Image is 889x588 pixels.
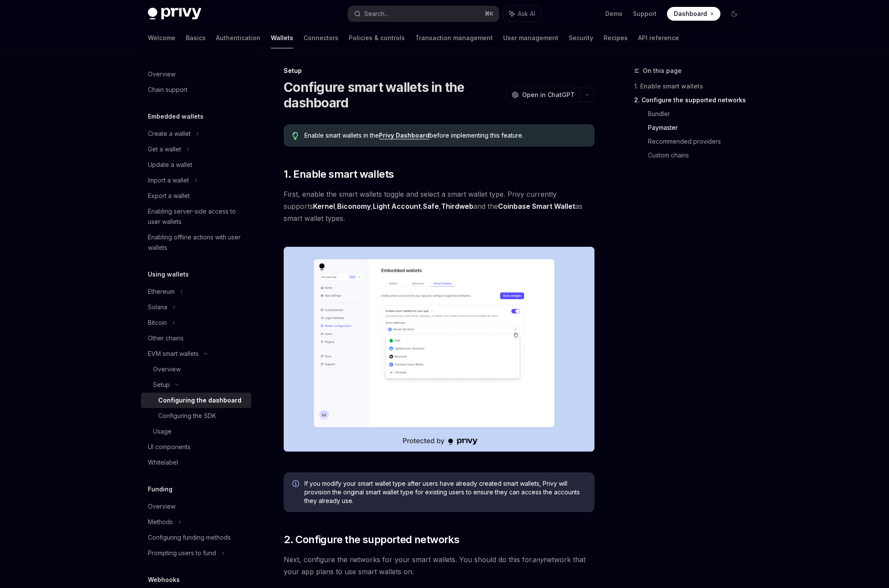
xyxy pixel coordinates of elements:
[141,362,251,377] a: Overview
[148,457,178,468] div: Whitelabel
[364,9,388,19] div: Search...
[284,247,595,452] img: Sample enable smart wallets
[503,6,541,22] button: Ask AI
[148,111,203,122] h5: Embedded wallets
[148,575,180,585] h5: Webhooks
[141,424,251,439] a: Usage
[141,393,251,408] a: Configuring the dashboard
[153,380,170,390] div: Setup
[506,88,580,102] button: Open in ChatGPT
[148,206,246,227] div: Enabling server-side access to user wallets
[141,499,251,514] a: Overview
[216,28,260,48] a: Authentication
[148,232,246,253] div: Enabling offline actions with user wallets
[141,66,251,82] a: Overview
[153,364,181,374] div: Overview
[667,7,720,21] a: Dashboard
[648,148,748,162] a: Custom chains
[648,121,748,135] a: Paymaster
[153,426,172,437] div: Usage
[518,9,535,18] span: Ask AI
[141,330,251,346] a: Other chains
[634,93,748,107] a: 2. Configure the supported networks
[284,167,394,181] span: 1. Enable smart wallets
[284,188,595,224] span: First, enable the smart wallets toggle and select a smart wallet type. Privy currently supports ,...
[271,28,293,48] a: Wallets
[148,69,175,79] div: Overview
[648,135,748,148] a: Recommended providers
[148,484,172,494] h5: Funding
[148,442,191,452] div: UI components
[379,132,429,139] a: Privy Dashboard
[141,82,251,97] a: Chain support
[148,532,231,543] div: Configuring funding methods
[727,7,741,21] button: Toggle dark mode
[148,8,201,20] img: dark logo
[148,28,175,48] a: Welcome
[292,480,301,489] svg: Info
[148,191,190,201] div: Export a wallet
[498,202,575,211] a: Coinbase Smart Wallet
[605,9,623,18] a: Demo
[148,269,189,280] h5: Using wallets
[648,107,748,121] a: Bundler
[485,10,494,17] span: ⌘ K
[441,202,473,211] a: Thirdweb
[186,28,206,48] a: Basics
[604,28,628,48] a: Recipes
[349,28,405,48] a: Policies & controls
[148,333,184,343] div: Other chains
[148,129,191,139] div: Create a wallet
[141,455,251,470] a: Whitelabel
[415,28,493,48] a: Transaction management
[522,91,575,99] span: Open in ChatGPT
[569,28,593,48] a: Security
[532,555,544,564] em: any
[141,157,251,173] a: Update a wallet
[643,66,682,76] span: On this page
[141,230,251,255] a: Enabling offline actions with user wallets
[148,302,167,312] div: Solana
[634,79,748,93] a: 1. Enable smart wallets
[503,28,558,48] a: User management
[292,132,298,140] svg: Tip
[141,188,251,204] a: Export a wallet
[304,28,338,48] a: Connectors
[148,85,188,95] div: Chain support
[633,9,657,18] a: Support
[148,160,192,170] div: Update a wallet
[141,439,251,455] a: UI components
[148,349,199,359] div: EVM smart wallets
[373,202,421,211] a: Light Account
[148,517,173,527] div: Methods
[158,411,216,421] div: Configuring the SDK
[337,202,371,211] a: Biconomy
[348,6,499,22] button: Search...⌘K
[141,204,251,230] a: Enabling server-side access to user wallets
[284,79,503,110] h1: Configure smart wallets in the dashboard
[638,28,679,48] a: API reference
[141,408,251,424] a: Configuring the SDK
[284,533,459,547] span: 2. Configure the supported networks
[284,553,595,578] span: Next, configure the networks for your smart wallets. You should do this for network that your app...
[313,202,335,211] a: Kernel
[148,501,175,512] div: Overview
[148,286,175,297] div: Ethereum
[141,530,251,545] a: Configuring funding methods
[148,175,189,186] div: Import a wallet
[148,144,181,154] div: Get a wallet
[304,131,586,140] span: Enable smart wallets in the before implementing this feature.
[158,395,241,406] div: Configuring the dashboard
[284,66,595,75] div: Setup
[148,318,167,328] div: Bitcoin
[148,548,216,558] div: Prompting users to fund
[423,202,439,211] a: Safe
[304,479,586,505] span: If you modify your smart wallet type after users have already created smart wallets, Privy will p...
[674,9,707,18] span: Dashboard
